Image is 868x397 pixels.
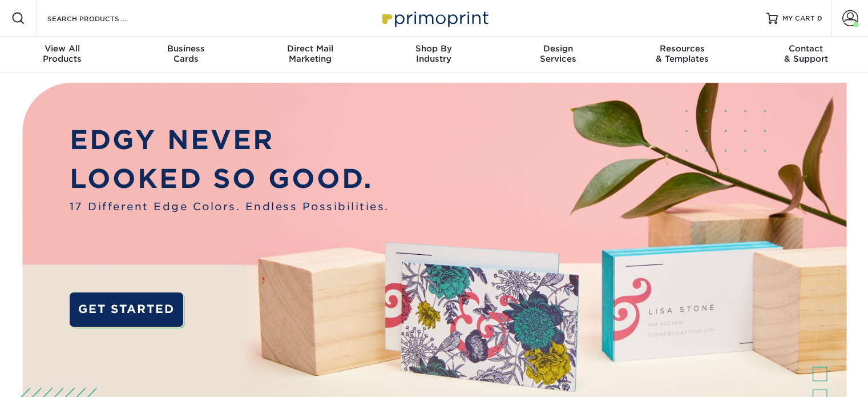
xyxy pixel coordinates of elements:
p: EDGY NEVER [70,121,389,159]
p: LOOKED SO GOOD. [70,159,389,198]
span: Resources [620,43,744,54]
div: & Support [744,43,868,64]
a: Direct MailMarketing [248,37,372,73]
a: GET STARTED [70,292,183,327]
a: Contact& Support [744,37,868,73]
span: 0 [817,14,822,22]
div: Services [496,43,620,64]
span: 17 Different Edge Colors. Endless Possibilities. [70,199,389,214]
span: MY CART [782,14,815,23]
div: Industry [372,43,496,64]
div: & Templates [620,43,744,64]
input: SEARCH PRODUCTS..... [46,11,158,25]
a: BusinessCards [124,37,248,73]
img: Primoprint [377,6,491,30]
a: DesignServices [496,37,620,73]
span: Business [124,43,248,54]
span: Contact [744,43,868,54]
div: Marketing [248,43,372,64]
div: Cards [124,43,248,64]
span: Shop By [372,43,496,54]
a: Resources& Templates [620,37,744,73]
span: Direct Mail [248,43,372,54]
span: Design [496,43,620,54]
a: Shop ByIndustry [372,37,496,73]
